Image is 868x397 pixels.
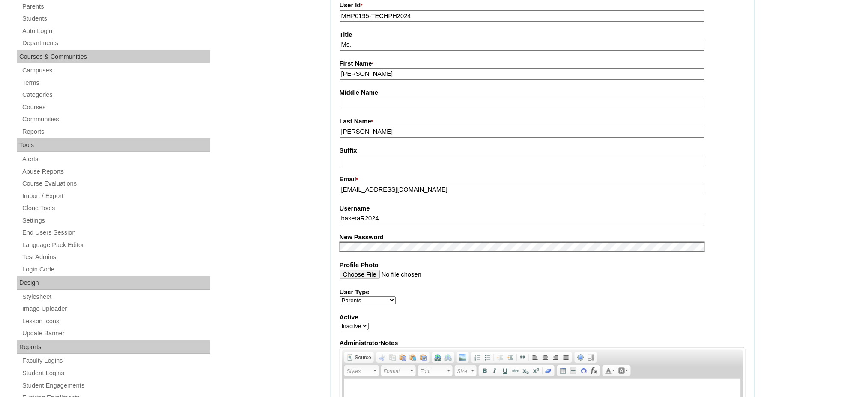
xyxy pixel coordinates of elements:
label: Middle Name [340,88,746,97]
a: Table [558,366,568,376]
label: User Type [340,288,746,297]
a: Text Color [603,366,617,376]
a: Paste [398,353,408,362]
a: Copy [388,353,398,362]
a: Communities [21,114,210,125]
a: Language Pack Editor [21,240,210,250]
a: Underline [500,366,510,376]
label: Email [340,175,746,184]
a: Insert Horizontal Line [568,366,579,376]
a: Center [540,353,551,362]
span: Size [457,366,470,376]
span: Format [384,366,409,376]
a: Course Evaluations [21,178,210,189]
a: Add Image [458,353,468,362]
label: Profile Photo [340,261,746,270]
a: Parents [21,1,210,12]
label: Title [340,30,746,39]
div: Design [17,276,210,290]
a: Source [345,353,373,362]
label: Suffix [340,146,746,155]
a: Categories [21,90,210,100]
a: Subscript [521,366,531,376]
a: Cut [377,353,388,362]
a: Format [381,365,416,376]
a: Abuse Reports [21,166,210,177]
a: End Users Session [21,227,210,238]
a: Students [21,13,210,24]
a: Import / Export [21,191,210,202]
a: Unlink [443,353,453,362]
a: Clone Tools [21,203,210,214]
a: Insert Special Character [579,366,589,376]
a: Styles [344,365,379,376]
span: Source [354,354,371,361]
a: Decrease Indent [495,353,505,362]
a: Settings [21,215,210,226]
label: New Password [340,233,746,242]
a: Increase Indent [505,353,516,362]
a: Update Banner [21,328,210,339]
a: Justify [561,353,571,362]
a: Reports [21,126,210,137]
a: Stylesheet [21,292,210,302]
a: Student Engagements [21,380,210,391]
a: Block Quote [518,353,528,362]
span: Styles [347,366,373,376]
a: Link [433,353,443,362]
div: Tools [17,138,210,152]
a: Strike Through [510,366,521,376]
label: Active [340,313,746,322]
a: Remove Format [543,366,554,376]
a: Font [418,365,453,376]
label: Username [340,204,746,213]
a: Size [455,365,477,376]
a: Paste from Word [418,353,429,362]
a: Auto Login [21,26,210,36]
a: Courses [21,102,210,113]
label: AdministratorNotes [340,339,746,348]
div: Courses & Communities [17,50,210,64]
a: Insert Equation [589,366,599,376]
a: Alerts [21,154,210,165]
label: Last Name [340,117,746,126]
div: Reports [17,340,210,354]
a: Test Admins [21,252,210,262]
a: Align Right [551,353,561,362]
a: Faculty Logins [21,355,210,366]
a: Departments [21,38,210,48]
a: Italic [490,366,500,376]
a: Insert/Remove Bulleted List [483,353,493,362]
span: Font [421,366,446,376]
a: Bold [480,366,490,376]
a: Lesson Icons [21,316,210,327]
a: Login Code [21,264,210,275]
a: Superscript [531,366,541,376]
a: Campuses [21,65,210,76]
a: Maximize [576,353,586,362]
label: First Name [340,59,746,69]
a: Terms [21,78,210,88]
a: Show Blocks [586,353,596,362]
a: Insert/Remove Numbered List [472,353,483,362]
a: Align Left [530,353,540,362]
label: User Id [340,1,746,10]
a: Student Logins [21,368,210,379]
a: Paste as plain text [408,353,418,362]
a: Background Color [617,366,630,376]
a: Image Uploader [21,304,210,314]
